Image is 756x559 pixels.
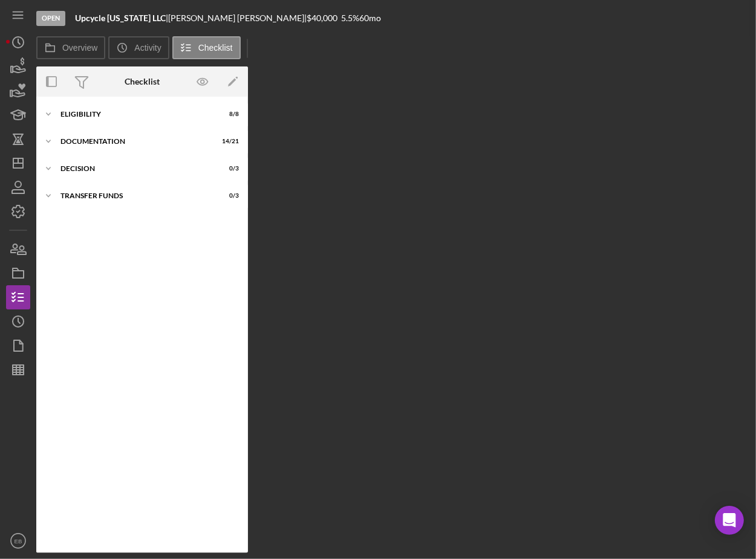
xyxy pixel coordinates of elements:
[217,111,239,118] div: 8 / 8
[168,13,307,23] div: [PERSON_NAME] [PERSON_NAME] |
[715,506,744,535] div: Open Intercom Messenger
[60,111,209,118] div: Eligibility
[172,36,241,59] button: Checklist
[108,36,169,59] button: Activity
[60,192,209,199] div: Transfer Funds
[75,13,168,23] div: |
[134,43,161,53] label: Activity
[75,13,166,23] b: Upcycle [US_STATE] LLC
[60,138,209,145] div: Documentation
[198,43,233,53] label: Checklist
[217,192,239,199] div: 0 / 3
[307,13,337,23] span: $40,000
[217,165,239,172] div: 0 / 3
[36,36,105,59] button: Overview
[62,43,97,53] label: Overview
[15,538,22,544] text: EB
[6,529,30,553] button: EB
[217,138,239,145] div: 14 / 21
[341,13,359,23] div: 5.5 %
[125,77,160,86] div: Checklist
[36,11,65,26] div: Open
[359,13,381,23] div: 60 mo
[60,165,209,172] div: Decision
